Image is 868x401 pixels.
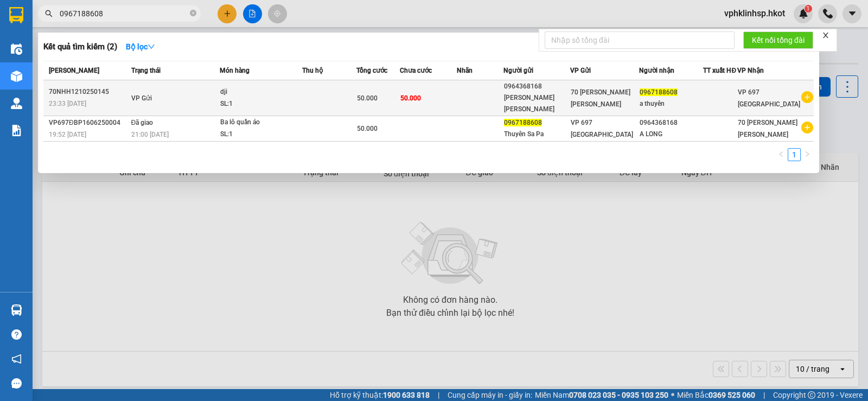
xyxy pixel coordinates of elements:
[357,94,378,102] span: 50.000
[640,117,703,129] div: 0964368168
[356,67,387,74] span: Tổng cước
[220,86,302,98] div: dji
[775,148,788,161] li: Previous Page
[49,100,86,107] span: 23:33 [DATE]
[43,41,117,53] h3: Kết quả tìm kiếm ( 2 )
[504,81,570,92] div: 0964368168
[752,34,805,46] span: Kết nối tổng đài
[220,67,250,74] span: Món hàng
[131,67,161,74] span: Trạng thái
[49,67,99,74] span: [PERSON_NAME]
[357,125,378,132] span: 50.000
[400,67,432,74] span: Chưa cước
[49,86,128,98] div: 70NHH1210250145
[504,129,570,140] div: Thuyên Sa Pa
[190,9,196,19] span: close-circle
[545,31,735,49] input: Nhập số tổng đài
[640,88,678,96] span: 0967188608
[220,98,302,110] div: SL: 1
[302,67,323,74] span: Thu hộ
[504,119,542,126] span: 0967188608
[457,67,473,74] span: Nhãn
[11,125,22,136] img: solution-icon
[503,67,533,74] span: Người gửi
[775,148,788,161] button: left
[571,119,633,138] span: VP 697 [GEOGRAPHIC_DATA]
[738,88,800,108] span: VP 697 [GEOGRAPHIC_DATA]
[737,67,764,74] span: VP Nhận
[11,378,22,389] span: message
[640,98,703,110] div: a thuyên
[11,43,22,55] img: warehouse-icon
[738,119,797,138] span: 70 [PERSON_NAME] [PERSON_NAME]
[640,129,703,140] div: A LONG
[49,131,86,138] span: 19:52 [DATE]
[804,151,810,157] span: right
[131,94,152,102] span: VP Gửi
[778,151,784,157] span: left
[49,117,128,129] div: VP697ĐBP1606250004
[131,119,154,126] span: Đã giao
[45,10,53,17] span: search
[400,94,421,102] span: 50.000
[801,148,814,161] li: Next Page
[11,354,22,364] span: notification
[220,117,302,129] div: Ba lô quần áo
[801,122,813,133] span: plus-circle
[822,31,829,39] span: close
[131,131,169,138] span: 21:00 [DATE]
[9,7,23,23] img: logo-vxr
[788,149,800,161] a: 1
[570,67,591,74] span: VP Gửi
[703,67,736,74] span: TT xuất HĐ
[801,91,813,103] span: plus-circle
[60,8,188,20] input: Tìm tên, số ĐT hoặc mã đơn
[126,42,155,51] strong: Bộ lọc
[639,67,674,74] span: Người nhận
[11,304,22,316] img: warehouse-icon
[11,98,22,109] img: warehouse-icon
[504,92,570,115] div: [PERSON_NAME] [PERSON_NAME]
[801,148,814,161] button: right
[11,71,22,82] img: warehouse-icon
[743,31,813,49] button: Kết nối tổng đài
[571,88,630,108] span: 70 [PERSON_NAME] [PERSON_NAME]
[788,148,801,161] li: 1
[148,43,155,50] span: down
[190,10,196,16] span: close-circle
[117,38,164,55] button: Bộ lọcdown
[220,129,302,141] div: SL: 1
[11,329,22,340] span: question-circle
